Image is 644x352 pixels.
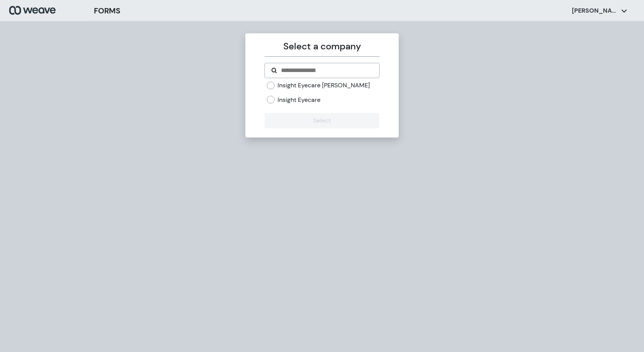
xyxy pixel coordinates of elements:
p: [PERSON_NAME] [572,7,618,15]
h3: FORMS [94,5,120,16]
label: Insight Eyecare [PERSON_NAME] [278,81,370,90]
label: Insight Eyecare [278,96,320,104]
p: Select a company [264,39,379,53]
button: Select [264,113,379,128]
input: Search [280,66,373,75]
